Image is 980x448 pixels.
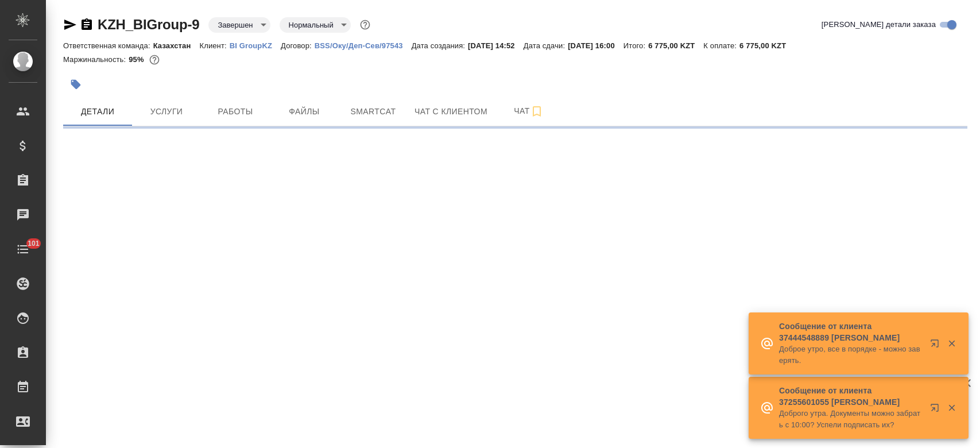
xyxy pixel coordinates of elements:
button: Нормальный [285,20,337,30]
button: Завершен [214,20,256,30]
button: Скопировать ссылку [80,18,94,32]
button: Доп статусы указывают на важность/срочность заказа [358,17,373,32]
p: Казахстан [153,41,200,50]
button: Открыть в новой вкладке [923,396,951,424]
div: Завершен [208,17,270,33]
span: [PERSON_NAME] детали заказа [822,19,936,30]
p: [DATE] 16:00 [568,41,623,50]
span: Детали [70,105,125,119]
button: Скопировать ссылку для ЯМессенджера [63,18,77,32]
p: 6 775,00 KZT [648,41,703,50]
button: Закрыть [940,338,963,349]
a: 101 [3,235,43,264]
span: Работы [208,105,263,119]
a: BSS/Оку/Деп-Сев/97543 [315,40,412,50]
a: BI GroupKZ [230,40,281,50]
p: [DATE] 14:52 [468,41,524,50]
button: Закрыть [940,403,963,413]
span: Файлы [277,105,332,119]
p: 6 775,00 KZT [739,41,795,50]
p: Договор: [281,41,315,50]
p: Итого: [623,41,648,50]
p: 95% [129,55,146,64]
p: К оплате: [703,41,739,50]
p: Дата сдачи: [524,41,568,50]
span: Услуги [139,105,194,119]
button: Открыть в новой вкладке [923,332,951,360]
p: Дата создания: [412,41,468,50]
p: Клиент: [199,41,229,50]
p: Ответственная команда: [63,41,153,50]
p: Сообщение от клиента 37444548889 [PERSON_NAME] [779,320,923,343]
p: Доброго утра. Документы можно забрать с 10:00? Успели подписать их? [779,408,923,431]
button: 47.54 RUB; [147,52,162,67]
p: BI GroupKZ [230,41,281,50]
p: Сообщение от клиента 37255601055 [PERSON_NAME] [779,385,923,408]
span: 101 [21,238,47,249]
p: BSS/Оку/Деп-Сев/97543 [315,41,412,50]
span: Smartcat [346,105,401,119]
a: KZH_BIGroup-9 [98,17,199,32]
button: Добавить тэг [63,72,88,97]
span: Чат с клиентом [415,105,487,119]
p: Маржинальность: [63,55,129,64]
svg: Подписаться [530,105,544,118]
p: Доброе утро, все в порядке - можно заверять. [779,343,923,366]
span: Чат [501,104,556,118]
div: Завершен [280,17,351,33]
